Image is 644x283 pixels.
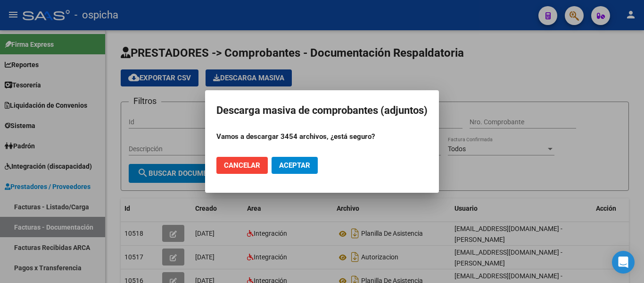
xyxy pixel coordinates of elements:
[216,131,428,142] p: Vamos a descargar 3454 archivos, ¿está seguro?
[272,157,318,174] button: Aceptar
[224,161,260,170] span: Cancelar
[216,157,268,174] button: Cancelar
[216,102,428,120] h2: Descarga masiva de comprobantes (adjuntos)
[612,251,635,274] div: Open Intercom Messenger
[279,161,310,170] span: Aceptar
